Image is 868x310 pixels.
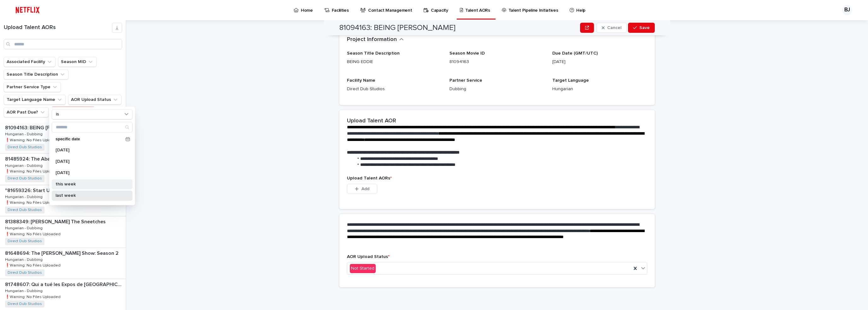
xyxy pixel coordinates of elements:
[5,124,86,131] p: 81094163: BEING [PERSON_NAME]
[56,148,122,152] p: [DATE]
[5,162,44,168] p: Hungarian - Dubbing
[449,59,544,65] p: 81094163
[13,4,43,16] img: ifQbXi3ZQGMSEF7WDB7W
[56,112,59,117] p: is
[449,86,544,92] p: Dubbing
[347,59,442,65] p: BEING EDDIE
[8,271,42,275] a: Direct Dub Studios
[8,176,42,181] a: Direct Dub Studios
[607,26,621,30] span: Cancel
[4,24,112,31] h1: Upload Talent AORs
[347,78,375,83] span: Facility Name
[5,280,125,288] p: 81748607: Qui a tué les Expos de Montréal? (Who Killed the Montreal Expos?)
[639,26,650,30] span: Save
[628,23,655,33] button: Save
[5,225,44,231] p: Hungarian - Dubbing
[56,171,122,175] p: [DATE]
[4,39,122,49] input: Search
[8,239,42,243] a: Direct Dub Studios
[5,218,107,225] p: 81388349: [PERSON_NAME] The Sneetches
[347,184,377,194] button: Add
[347,36,397,43] h2: Project Information
[596,23,627,33] button: Cancel
[347,118,396,125] h2: Upload Talent AOR
[5,231,62,237] p: ❗️Warning: No Files Uploaded
[56,137,123,141] p: specific date
[56,193,122,198] p: last week
[52,134,132,144] div: specific date
[347,86,442,92] p: Direct Dub Studios
[552,59,647,65] p: [DATE]
[56,159,122,164] p: [DATE]
[552,51,598,56] span: Due Date (GMT/UTC)
[361,187,369,191] span: Add
[5,194,44,199] p: Hungarian - Dubbing
[4,57,56,67] button: Associated Facility
[449,51,485,56] span: Season Movie ID
[5,256,44,262] p: Hungarian - Dubbing
[350,264,376,273] div: Not Started
[68,95,121,105] button: AOR Upload Status
[5,249,120,256] p: 81648694: The [PERSON_NAME] Show: Season 2
[5,155,89,162] p: 81485924: The Abandons: Season 1
[5,262,62,268] p: ❗️Warning: No Files Uploaded
[52,122,132,132] input: Search
[347,176,392,180] span: Upload Talent AORs
[8,145,42,149] a: Direct Dub Studios
[8,302,42,306] a: Direct Dub Studios
[552,86,647,92] p: Hungarian
[5,288,44,293] p: Hungarian - Dubbing
[347,254,390,259] span: AOR Upload Status
[5,199,62,205] p: ❗️Warning: No Files Uploaded
[347,36,404,43] button: Project Information
[58,57,97,67] button: Season MID
[449,78,482,83] span: Partner Service
[339,23,455,32] h2: 81094163: BEING [PERSON_NAME]
[5,186,125,194] p: "81659326: Start Up, Fall Down: From Billionaire to Convict: Limited Series"
[52,122,132,132] div: Search
[5,168,62,174] p: ❗️Warning: No Files Uploaded
[8,208,42,212] a: Direct Dub Studios
[5,294,62,299] p: ❗️Warning: No Files Uploaded
[347,51,400,56] span: Season Title Description
[4,69,68,79] button: Season Title Description
[842,5,852,15] div: BJ
[4,95,66,105] button: Target Language Name
[5,137,62,143] p: ❗️Warning: No Files Uploaded
[56,182,122,186] p: this week
[5,131,44,137] p: Hungarian - Dubbing
[552,78,589,83] span: Target Language
[4,82,61,92] button: Partner Service Type
[4,107,49,117] button: AOR Past Due?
